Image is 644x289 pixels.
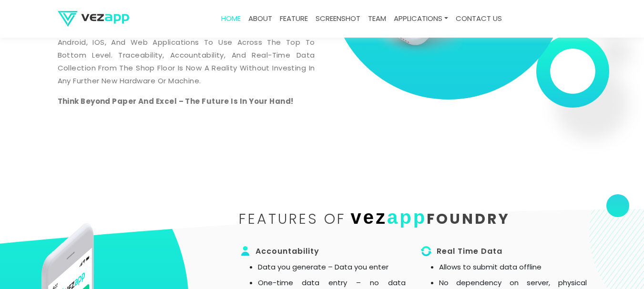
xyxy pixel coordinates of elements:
[239,245,251,257] img: icon
[276,10,312,28] a: feature
[245,10,276,28] a: about
[420,245,587,258] h3: Real Time Data
[390,10,452,28] a: Applications
[58,96,294,106] b: Think beyond paper and excel – the future is in your hand!
[258,262,406,273] li: Data you generate – Data you enter
[387,207,427,228] span: app
[364,10,390,28] a: team
[420,245,432,257] img: icon
[58,11,129,27] img: logo
[452,10,506,28] a: contact us
[351,207,388,228] span: vez
[536,35,642,153] img: banner1
[239,210,587,226] h2: features of
[58,23,315,87] p: VEZAPP offers ancient foundry technologies to adopt modern Android, iOS, and Web applications to ...
[239,245,406,258] h3: Accountability
[346,209,511,229] span: FOUNDRY
[439,262,587,273] li: Allows to submit data offline
[217,10,245,28] a: Home
[312,10,364,28] a: screenshot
